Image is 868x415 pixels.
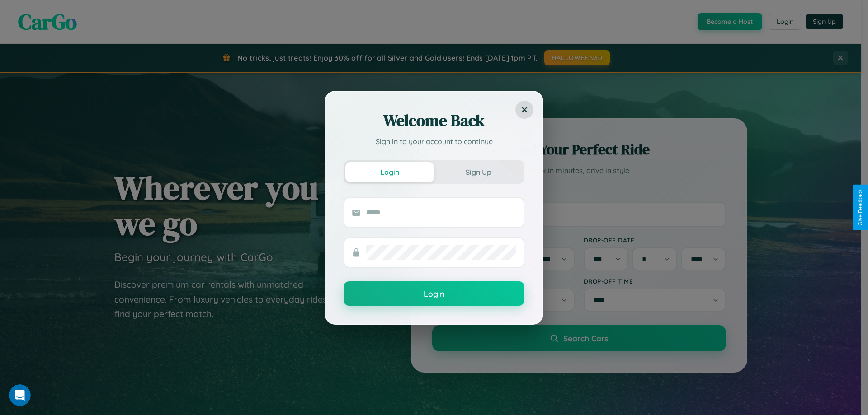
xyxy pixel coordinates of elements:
[344,281,524,306] button: Login
[857,189,863,226] div: Give Feedback
[345,162,434,182] button: Login
[344,110,524,131] h2: Welcome Back
[344,136,524,147] p: Sign in to your account to continue
[434,162,523,182] button: Sign Up
[9,384,31,406] iframe: Intercom live chat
